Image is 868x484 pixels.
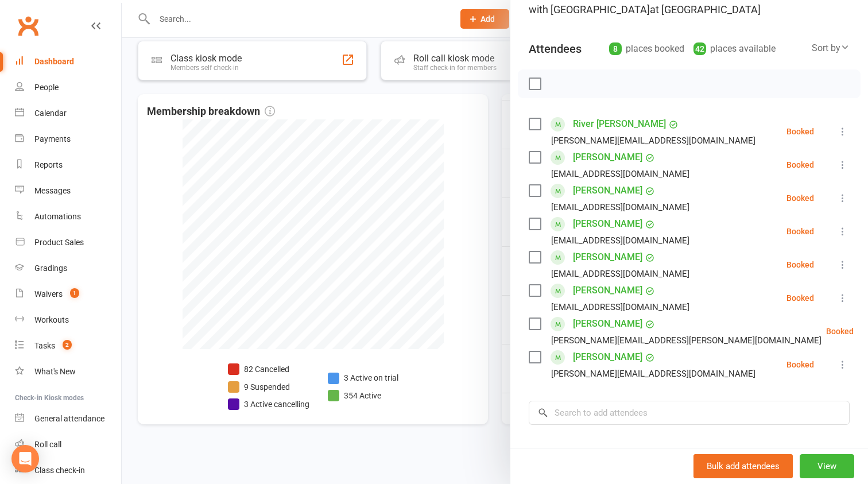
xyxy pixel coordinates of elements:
div: Booked [786,194,814,202]
input: Search to add attendees [529,401,850,425]
div: [EMAIL_ADDRESS][DOMAIN_NAME] [551,200,689,215]
div: places available [693,41,776,57]
a: [PERSON_NAME] [573,248,642,266]
div: Booked [786,261,814,269]
div: Attendees [529,41,582,57]
div: People [34,83,59,92]
a: Dashboard [15,49,121,75]
div: Workouts [34,315,69,324]
div: Waivers [34,289,63,299]
div: General attendance [34,414,104,423]
div: [EMAIL_ADDRESS][DOMAIN_NAME] [551,300,689,315]
div: Reports [34,160,63,169]
a: [PERSON_NAME] [573,215,642,233]
div: Booked [786,161,814,169]
a: Gradings [15,255,121,281]
a: Messages [15,178,121,204]
div: [EMAIL_ADDRESS][DOMAIN_NAME] [551,266,689,281]
a: General attendance kiosk mode [15,406,121,432]
a: Waivers 1 [15,281,121,307]
span: 1 [70,288,79,298]
a: Roll call [15,432,121,458]
div: places booked [609,41,684,57]
div: Gradings [34,264,67,273]
a: Class kiosk mode [15,458,121,483]
div: Class check-in [34,466,85,475]
a: People [15,75,121,100]
div: [EMAIL_ADDRESS][DOMAIN_NAME] [551,167,689,181]
div: Automations [34,212,81,221]
a: Workouts [15,307,121,333]
div: [PERSON_NAME][EMAIL_ADDRESS][DOMAIN_NAME] [551,366,755,381]
a: [PERSON_NAME] [573,281,642,300]
a: River [PERSON_NAME] [573,115,666,133]
span: 2 [63,340,72,350]
div: Tasks [34,341,55,350]
a: [PERSON_NAME] [573,348,642,366]
a: Clubworx [14,11,42,40]
a: Payments [15,126,121,152]
div: Booked [786,127,814,135]
button: View [800,454,854,478]
a: Tasks 2 [15,333,121,359]
a: Automations [15,204,121,230]
div: Messages [34,186,71,195]
div: Booked [786,361,814,369]
a: Product Sales [15,230,121,255]
div: Product Sales [34,238,84,247]
a: [PERSON_NAME] [573,315,642,333]
button: Bulk add attendees [693,454,793,478]
div: [PERSON_NAME][EMAIL_ADDRESS][DOMAIN_NAME] [551,133,755,148]
div: Sort by [812,41,850,56]
a: Calendar [15,100,121,126]
div: Booked [786,227,814,235]
div: 42 [693,42,706,55]
span: at [GEOGRAPHIC_DATA] [650,3,761,16]
a: What's New [15,359,121,385]
a: [PERSON_NAME] [573,181,642,200]
div: Open Intercom Messenger [11,445,39,473]
div: Booked [826,327,854,335]
div: Calendar [34,109,67,118]
div: [PERSON_NAME][EMAIL_ADDRESS][PERSON_NAME][DOMAIN_NAME] [551,333,821,348]
div: Dashboard [34,57,74,66]
div: Payments [34,134,71,144]
div: Booked [786,294,814,302]
div: What's New [34,367,76,376]
a: [PERSON_NAME] [573,148,642,167]
div: Roll call [34,440,61,449]
div: 8 [609,42,622,55]
div: [EMAIL_ADDRESS][DOMAIN_NAME] [551,233,689,248]
span: with [GEOGRAPHIC_DATA] [529,3,650,16]
a: Reports [15,152,121,178]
